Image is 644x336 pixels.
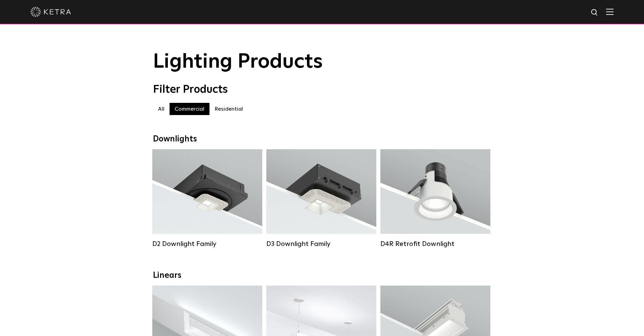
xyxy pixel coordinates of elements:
div: Filter Products [153,83,491,96]
label: All [153,103,170,115]
div: Downlights [153,134,491,144]
label: Commercial [170,103,209,115]
a: D2 Downlight Family Lumen Output:1200Colors:White / Black / Gloss Black / Silver / Bronze / Silve... [152,149,262,248]
div: Linears [153,271,491,281]
label: Residential [209,103,248,115]
img: ketra-logo-2019-white [30,7,71,17]
span: Lighting Products [153,52,323,72]
a: D4R Retrofit Downlight Lumen Output:800Colors:White / BlackBeam Angles:15° / 25° / 40° / 60°Watta... [380,149,490,248]
a: D3 Downlight Family Lumen Output:700 / 900 / 1100Colors:White / Black / Silver / Bronze / Paintab... [266,149,376,248]
div: D4R Retrofit Downlight [380,240,490,248]
div: D3 Downlight Family [266,240,376,248]
div: D2 Downlight Family [152,240,262,248]
img: search icon [591,8,599,17]
img: Hamburger%20Nav.svg [606,8,614,15]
